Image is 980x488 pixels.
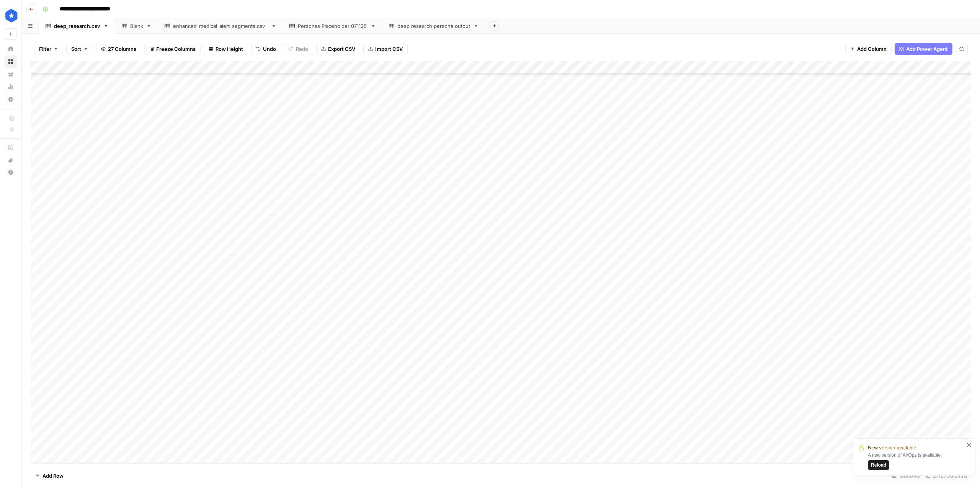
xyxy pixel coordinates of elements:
[906,45,948,53] span: Add Power Agent
[5,93,17,105] a: Settings
[173,22,268,30] div: enhanced_medical_alert_segments.csv
[42,472,64,480] span: Add Row
[130,22,143,30] div: Blank
[5,55,17,68] a: Browse
[5,43,17,55] a: Home
[39,45,51,53] span: Filter
[967,442,972,448] button: close
[156,45,196,53] span: Freeze Columns
[375,45,403,53] span: Import CSV
[204,43,248,55] button: Row Height
[889,470,923,482] div: 108 Rows
[263,45,276,53] span: Undo
[115,18,158,34] a: Blank
[895,43,952,55] button: Add Power Agent
[31,470,68,482] button: Add Row
[216,45,243,53] span: Row Height
[298,22,367,30] div: Personas Placeholder 071125
[382,18,485,34] a: deep research persona output
[71,45,81,53] span: Sort
[39,18,115,34] a: deep_research.csv
[66,43,93,55] button: Sort
[316,43,360,55] button: Export CSV
[5,81,17,93] a: Usage
[283,18,382,34] a: Personas Placeholder 071125
[845,43,892,55] button: Add Column
[5,154,16,166] div: What's new?
[296,45,308,53] span: Redo
[5,166,17,178] button: Help + Support
[868,452,964,470] div: A new version of AirOps is available.
[363,43,408,55] button: Import CSV
[857,45,887,53] span: Add Column
[5,6,17,25] button: Workspace: ConsumerAffairs
[5,142,17,154] a: AirOps Academy
[5,9,18,23] img: ConsumerAffairs Logo
[54,22,100,30] div: deep_research.csv
[328,45,355,53] span: Export CSV
[868,460,889,470] button: Reload
[158,18,283,34] a: enhanced_medical_alert_segments.csv
[871,462,886,469] span: Reload
[144,43,201,55] button: Freeze Columns
[397,22,470,30] div: deep research persona output
[868,444,916,452] span: New version available
[5,68,17,80] a: Your Data
[96,43,141,55] button: 27 Columns
[284,43,313,55] button: Redo
[5,154,17,166] button: What's new?
[108,45,136,53] span: 27 Columns
[923,470,971,482] div: 27/27 Columns
[34,43,63,55] button: Filter
[251,43,281,55] button: Undo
